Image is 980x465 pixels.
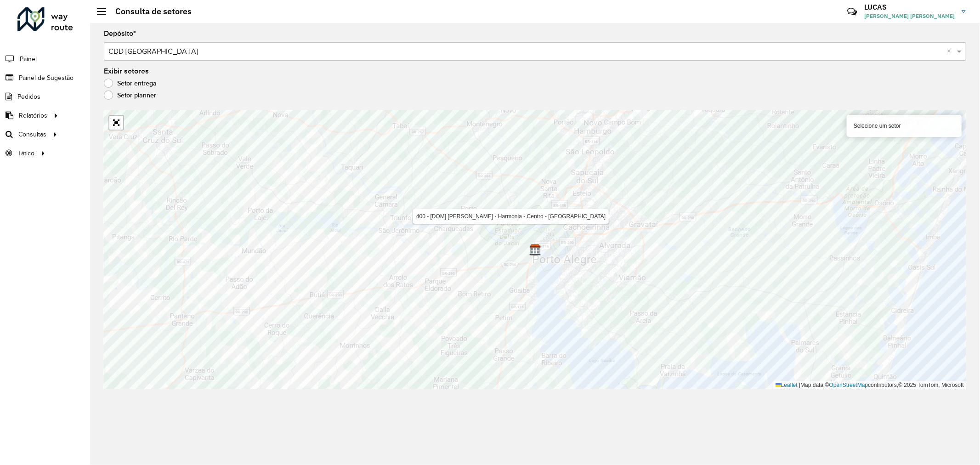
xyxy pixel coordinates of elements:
[17,148,34,158] span: Tático
[109,116,123,130] a: Abrir mapa em tela cheia
[773,381,966,389] div: Map data © contributors,© 2025 TomTom, Microsoft
[776,382,798,388] a: Leaflet
[799,382,800,388] span: |
[864,12,955,20] span: [PERSON_NAME] [PERSON_NAME]
[829,382,868,388] a: OpenStreetMap
[17,92,40,102] span: Pedidos
[19,111,47,120] span: Relatórios
[104,66,149,77] label: Exibir setores
[104,28,136,39] label: Depósito
[842,2,862,22] a: Contato Rápido
[104,79,157,88] label: Setor entrega
[106,6,192,17] h2: Consulta de setores
[20,54,37,64] span: Painel
[19,73,74,83] span: Painel de Sugestão
[18,130,46,139] span: Consultas
[104,91,156,100] label: Setor planner
[847,115,962,137] div: Selecione um setor
[864,3,955,11] h3: LUCAS
[947,46,955,57] span: Clear all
